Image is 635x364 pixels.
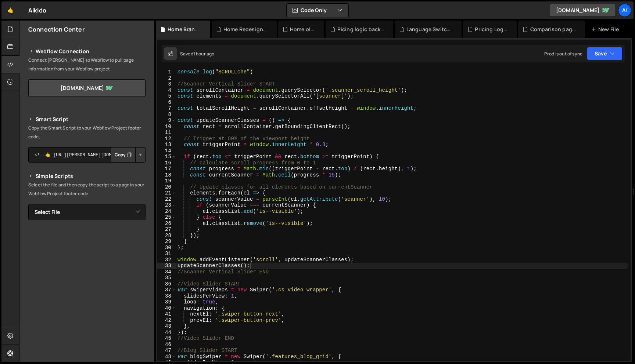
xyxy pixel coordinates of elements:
div: Picing logic backup.js [337,26,384,33]
a: Ai [618,4,631,17]
div: New File [591,26,622,33]
iframe: YouTube video player [28,232,146,298]
h2: Webflow Connection [28,47,146,56]
div: 34 [157,269,176,275]
div: 43 [157,323,176,330]
div: 46 [157,342,176,348]
div: 9 [157,117,176,124]
div: 7 [157,105,176,112]
div: Pricing Logic.js [475,26,508,33]
div: Home Branch.js [168,26,201,33]
div: 11 [157,130,176,136]
div: 22 [157,196,176,203]
div: 14 [157,148,176,154]
div: 19 [157,178,176,184]
div: 1 [157,69,176,75]
div: 40 [157,305,176,312]
div: Language Switcher.js [406,26,453,33]
div: Home Redesigned.js [223,26,268,33]
div: 3 [157,81,176,87]
div: Home old.js [290,26,315,33]
button: Save [587,47,623,60]
div: 33 [157,263,176,269]
div: 38 [157,293,176,299]
div: Aikido [28,6,46,15]
div: 25 [157,214,176,221]
div: 18 [157,172,176,178]
textarea: <!--🤙 [URL][PERSON_NAME][DOMAIN_NAME]> <script>document.addEventListener("DOMContentLoaded", func... [28,147,146,163]
div: 42 [157,317,176,324]
h2: Simple Scripts [28,172,146,181]
div: 16 [157,160,176,166]
div: 31 [157,251,176,257]
p: Connect [PERSON_NAME] to Webflow to pull page information from your Webflow project [28,56,146,73]
div: Prod is out of sync [544,51,582,57]
div: 45 [157,335,176,342]
div: 39 [157,299,176,305]
div: Button group with nested dropdown [111,147,146,163]
div: 24 [157,208,176,215]
div: 47 [157,347,176,354]
div: 44 [157,330,176,336]
div: 20 [157,184,176,190]
div: 26 [157,221,176,227]
div: 32 [157,257,176,263]
div: 8 [157,112,176,118]
div: 23 [157,202,176,208]
div: 29 [157,239,176,245]
div: 28 [157,233,176,239]
a: [DOMAIN_NAME] [28,79,146,97]
div: 13 [157,142,176,148]
div: 10 [157,124,176,130]
div: 37 [157,287,176,293]
div: 5 [157,93,176,99]
div: Comparison pages.js [530,26,576,33]
div: 21 [157,190,176,196]
div: Saved [180,51,214,57]
div: 27 [157,226,176,233]
div: 1 hour ago [193,51,215,57]
button: Code Only [287,4,348,17]
div: 15 [157,154,176,160]
button: Copy [111,147,136,163]
div: 35 [157,275,176,281]
h2: Smart Script [28,115,146,124]
div: 6 [157,99,176,106]
div: 36 [157,281,176,287]
div: 2 [157,75,176,81]
div: 30 [157,245,176,251]
a: [DOMAIN_NAME] [550,4,616,17]
a: 🤙 [1,1,19,19]
div: 4 [157,87,176,94]
div: 17 [157,166,176,172]
p: Select the file and then copy the script to a page in your Webflow Project footer code. [28,181,146,198]
div: 12 [157,136,176,142]
div: 41 [157,311,176,317]
h2: Connection Center [28,25,85,33]
div: 48 [157,354,176,360]
p: Copy the Smart Script to your Webflow Project footer code. [28,124,146,141]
